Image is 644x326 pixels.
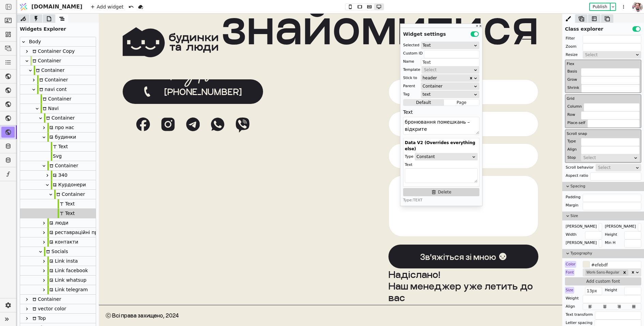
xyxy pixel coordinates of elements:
div: Text [405,161,478,168]
div: Width [565,231,577,238]
div: люди [20,218,96,228]
div: Svg [20,152,96,161]
div: Text [51,142,68,151]
button: Publish [590,3,610,10]
div: Widgets Explorer [17,23,99,33]
div: Work-Sans-Regular [585,269,621,276]
div: Shrink [567,84,580,91]
div: Top [30,314,46,323]
div: Min H [604,239,616,246]
iframe: To enrich screen reader interactions, please activate Accessibility in Grammarly extension settings [99,14,562,326]
div: Tag [403,91,410,98]
div: Body [27,37,41,46]
div: Stop [567,154,577,161]
div: Container [41,94,71,104]
div: Container [20,190,96,199]
div: Margin [565,202,579,209]
img: Logo [18,0,29,13]
div: Link insta [47,257,78,266]
div: Custom ID [403,50,423,57]
div: про нас [20,123,96,133]
div: Template [403,66,420,73]
div: Stick to [403,75,417,81]
div: Zoom [565,43,577,50]
div: реставраційні проєкти [47,228,112,237]
div: Type: TEXT [403,198,479,203]
div: Type [405,153,413,160]
span: Spacing [570,184,641,189]
div: Widget settings [400,28,482,38]
div: navi cont [20,85,96,94]
img: 1611404642663-DSC_1169-po-%D1%81cropped.jpg [632,1,643,13]
div: Container [44,113,75,123]
div: Type [567,138,577,145]
div: Color [565,261,576,268]
div: Size [565,287,574,294]
div: люди [47,218,68,228]
div: Link whatsup [47,276,87,285]
div: З40 [51,171,67,180]
div: Navi [20,104,96,113]
div: Constant [416,153,472,160]
button: Page [444,99,479,106]
textarea: бронювання помешкань – відкрите [403,117,479,135]
div: Select [583,154,633,161]
div: Container [30,295,61,304]
h4: Scroll snap [567,131,640,137]
div: Body [20,37,96,47]
h4: Flex [567,61,640,67]
div: Link whatsup [20,276,96,285]
div: Top [20,314,96,323]
div: Container [34,66,64,75]
div: Container [20,66,96,75]
span: Typography [570,251,641,257]
div: Align [565,303,576,310]
button: Delete [403,188,479,196]
input: Телефон* [290,98,440,123]
input: Ваше ім`я* [290,66,440,91]
div: Link facebook [47,266,88,275]
div: Container [20,295,96,304]
div: Row [567,111,576,118]
div: Basis [567,68,578,75]
div: Container [54,190,85,199]
div: Column [567,103,582,110]
div: З40 [20,171,96,180]
div: Selected [403,42,419,49]
div: Select [598,164,634,171]
div: Font [565,269,574,276]
div: Курдонери [20,180,96,190]
div: Filter [565,35,576,42]
div: контакти [20,237,96,247]
div: Height [604,287,618,294]
div: Weight [565,295,579,302]
div: [PERSON_NAME] [565,223,597,230]
h4: Grid [567,96,640,102]
div: Svg [51,152,62,161]
div: Курдонери [51,180,86,189]
div: Socials [44,247,68,256]
div: будинки [20,133,96,142]
p: Надіслано! [290,255,440,266]
div: Scroll behavior [565,164,594,171]
div: Data V2 (Overrides everything else) [405,140,478,152]
div: контакти [47,237,78,247]
div: Class explorer [562,23,644,33]
div: Container [20,94,96,104]
div: Text [58,199,75,208]
div: Aspect ratio [565,172,589,179]
div: Text [20,142,96,152]
div: [PHONE_NUMBER] [65,73,143,83]
a: [DOMAIN_NAME] [17,0,86,13]
div: реставраційні проєкти [20,228,96,237]
div: Navi [41,104,59,113]
div: Text [20,209,96,218]
div: Text [423,42,473,49]
div: Container [423,83,473,90]
span: Size [570,213,641,219]
div: будинки [47,133,76,142]
div: Container Copy [20,47,96,56]
button: Add custom font [565,277,641,285]
div: Height [604,231,618,238]
div: Container Copy [30,47,75,56]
